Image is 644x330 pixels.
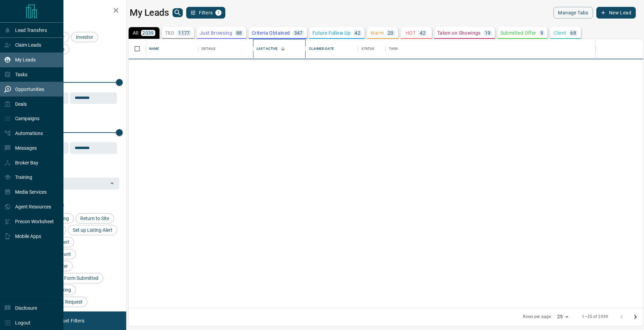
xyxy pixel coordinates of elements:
div: Investor [71,32,98,42]
p: 1–25 of 2039 [582,314,608,320]
p: Client [553,31,566,35]
div: Tags [385,39,596,58]
p: 42 [355,31,360,35]
div: Last Active [253,39,306,58]
p: Taken on Showings [437,31,481,35]
h1: My Leads [130,7,169,18]
button: Manage Tabs [553,7,593,19]
div: Status [358,39,385,58]
div: Claimed Date [306,39,358,58]
p: 20 [388,31,394,35]
p: 9 [540,31,543,35]
p: Criteria Obtained [252,31,290,35]
p: Future Follow Up [312,31,350,35]
div: Set up Listing Alert [68,225,117,235]
button: Go to next page [629,310,642,324]
button: Reset Filters [52,315,89,327]
p: 68 [570,31,576,35]
div: 25 [554,312,571,322]
button: Filters1 [186,7,226,19]
p: All [133,31,138,35]
p: 347 [294,31,303,35]
div: Return to Site [75,213,114,224]
div: Claimed Date [309,39,334,58]
p: 19 [485,31,491,35]
div: Name [149,39,159,58]
h2: Filters [22,7,119,15]
span: Set up Listing Alert [70,227,115,233]
div: Details [202,39,215,58]
p: 88 [236,31,242,35]
p: HOT [406,31,416,35]
span: Return to Site [78,216,111,221]
div: Last Active [257,39,278,58]
p: 1177 [178,31,190,35]
div: Status [361,39,374,58]
button: Open [107,179,117,188]
p: TBD [165,31,174,35]
p: Rows per page: [523,314,552,320]
p: Just Browsing [200,31,232,35]
div: Name [146,39,198,58]
p: 42 [420,31,426,35]
span: 1 [216,10,221,15]
button: search button [172,8,183,17]
div: Details [198,39,253,58]
span: Investor [73,34,96,40]
button: New Lead [596,7,636,19]
button: Sort [278,44,288,54]
div: Tags [389,39,398,58]
p: Warm [370,31,384,35]
p: 2039 [142,31,154,35]
p: Submitted Offer [500,31,536,35]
